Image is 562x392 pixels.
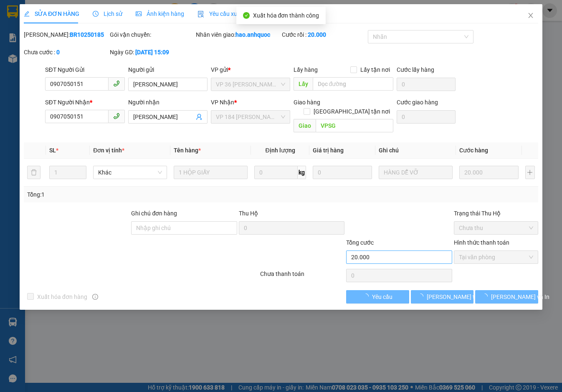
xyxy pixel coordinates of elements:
[110,48,194,57] div: Ngày GD:
[34,292,91,301] span: Xuất hóa đơn hàng
[357,65,393,74] span: Lấy tận nơi
[216,111,285,123] span: VP 184 Nguyễn Văn Trỗi - HCM
[24,11,30,17] span: edit
[136,11,142,17] span: picture
[56,49,60,56] b: 0
[294,77,313,91] span: Lấy
[93,11,99,17] span: clock-circle
[253,12,319,19] span: Xuất hóa đơn thành công
[46,65,125,74] div: SĐT Người Gửi
[527,12,534,19] span: close
[113,80,120,87] span: phone
[482,293,491,299] span: loading
[266,147,295,154] span: Định lượng
[459,166,519,179] input: 0
[128,65,208,74] div: Người gửi
[294,99,320,106] span: Giao hàng
[174,166,248,179] input: VD: Bàn, Ghế
[313,77,394,91] input: Dọc đường
[24,30,108,39] div: [PERSON_NAME]:
[454,239,509,246] label: Hình thức thanh toán
[418,293,427,299] span: loading
[298,166,306,179] span: kg
[211,99,234,106] span: VP Nhận
[235,31,270,38] b: hao.anhquoc
[92,294,98,300] span: info-circle
[397,78,456,91] input: Cước lấy hàng
[475,290,538,303] button: [PERSON_NAME] và In
[260,269,346,284] div: Chưa thanh toán
[282,30,366,39] div: Cước rồi :
[239,210,258,217] span: Thu Hộ
[174,147,201,154] span: Tên hàng
[197,10,286,17] span: Yêu cầu xuất hóa đơn điện tử
[346,239,374,246] span: Tổng cước
[372,292,392,301] span: Yêu cầu
[313,147,344,154] span: Giá trị hàng
[110,30,194,39] div: Gói vận chuyển:
[346,290,409,303] button: Yêu cầu
[70,31,104,38] b: BR10250185
[491,292,549,301] span: [PERSON_NAME] và In
[93,10,122,17] span: Lịch sử
[525,166,535,179] button: plus
[197,11,204,18] img: icon
[459,251,533,263] span: Tại văn phòng
[294,66,318,73] span: Lấy hàng
[135,49,169,56] b: [DATE] 15:09
[216,78,285,91] span: VP 36 Lê Thành Duy - Bà Rịa
[411,290,473,303] button: [PERSON_NAME] thay đổi
[243,12,250,19] span: check-circle
[196,114,203,120] span: user-add
[459,222,533,234] span: Chưa thu
[132,221,237,235] input: Ghi chú đơn hàng
[24,48,108,57] div: Chưa cước :
[113,113,120,119] span: phone
[310,107,393,116] span: [GEOGRAPHIC_DATA] tận nơi
[379,166,453,179] input: Ghi Chú
[128,98,208,107] div: Người nhận
[519,4,542,28] button: Close
[46,98,125,107] div: SĐT Người Nhận
[397,66,434,73] label: Cước lấy hàng
[316,119,394,132] input: Dọc đường
[294,119,316,132] span: Giao
[98,166,162,179] span: Khác
[211,65,290,74] div: VP gửi
[24,10,79,17] span: SỬA ĐƠN HÀNG
[27,166,41,179] button: delete
[363,293,372,299] span: loading
[397,99,438,106] label: Cước giao hàng
[49,147,56,154] span: SL
[27,190,218,199] div: Tổng: 1
[397,110,456,124] input: Cước giao hàng
[459,147,488,154] span: Cước hàng
[196,30,280,39] div: Nhân viên giao:
[132,210,177,217] label: Ghi chú đơn hàng
[136,10,184,17] span: Ảnh kiện hàng
[375,142,456,159] th: Ghi chú
[454,209,538,218] div: Trạng thái Thu Hộ
[313,166,372,179] input: 0
[93,147,124,154] span: Đơn vị tính
[308,31,326,38] b: 20.000
[427,292,494,301] span: [PERSON_NAME] thay đổi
